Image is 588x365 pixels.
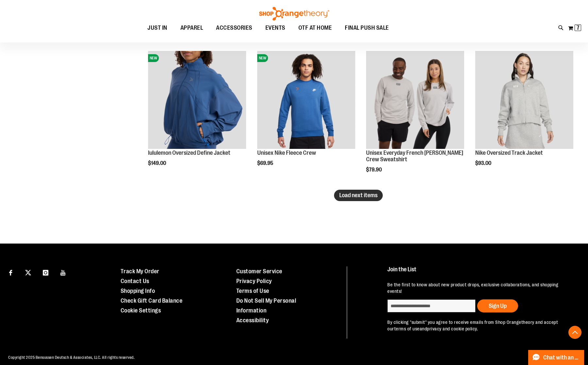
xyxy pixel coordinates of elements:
[265,21,285,35] span: EVENTS
[148,51,246,150] a: lululemon Oversized Define JacketNEW
[568,326,581,339] button: Back To Top
[121,268,160,275] a: Track My Order
[577,24,580,31] span: 7
[387,266,574,278] h4: Join the List
[387,299,476,312] input: enter email
[8,355,135,360] span: Copyright 2025 Bensussen Deutsch & Associates, LLC. All rights reserved.
[147,21,167,35] span: JUST IN
[366,51,464,150] a: Unisex Everyday French Terry Crew Sweatshirt
[257,51,355,149] img: Unisex Nike Fleece Crew
[257,150,316,156] a: Unisex Nike Fleece Crew
[366,150,463,163] a: Unisex Everyday French [PERSON_NAME] Crew Sweatshirt
[257,160,274,166] span: $69.95
[475,150,543,156] a: Nike Oversized Track Jacket
[25,270,31,276] img: Twitter
[148,54,159,62] span: NEW
[121,288,155,294] a: Shopping Info
[40,266,51,278] a: Visit our Instagram page
[475,51,573,149] img: Nike Oversized Track Jacket
[475,160,492,166] span: $93.00
[345,21,389,35] span: FINAL PUSH SALE
[58,266,69,278] a: Visit our Youtube page
[236,278,272,284] a: Privacy Policy
[5,266,16,278] a: Visit our Facebook page
[121,278,149,284] a: Contact Us
[339,192,378,198] span: Load next items
[145,48,249,183] div: product
[489,303,507,309] span: Sign Up
[148,150,230,156] a: lululemon Oversized Define Jacket
[121,307,161,314] a: Cookie Settings
[363,48,467,189] div: product
[298,21,332,35] span: OTF AT HOME
[236,297,296,314] a: Do Not Sell My Personal Information
[258,7,330,21] img: Shop Orangetheory
[236,288,269,294] a: Terms of Use
[254,48,359,183] div: product
[148,51,246,149] img: lululemon Oversized Define Jacket
[427,326,478,331] a: privacy and cookie policy.
[23,266,34,278] a: Visit our X page
[121,297,183,304] a: Check Gift Card Balance
[472,48,577,183] div: product
[236,268,282,275] a: Customer Service
[477,299,518,312] button: Sign Up
[387,281,574,294] p: Be the first to know about new product drops, exclusive collaborations, and shopping events!
[257,54,268,62] span: NEW
[528,350,584,365] button: Chat with an Expert
[216,21,252,35] span: ACCESSORIES
[180,21,203,35] span: APPAREL
[257,51,355,150] a: Unisex Nike Fleece CrewNEW
[387,319,574,332] p: By clicking "submit" you agree to receive emails from Shop Orangetheory and accept our and
[236,317,269,324] a: Accessibility
[334,190,383,201] button: Load next items
[366,51,464,149] img: Unisex Everyday French Terry Crew Sweatshirt
[366,167,383,173] span: $79.90
[394,326,420,331] a: terms of use
[475,51,573,150] a: Nike Oversized Track Jacket
[148,160,167,166] span: $149.00
[543,355,580,361] span: Chat with an Expert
